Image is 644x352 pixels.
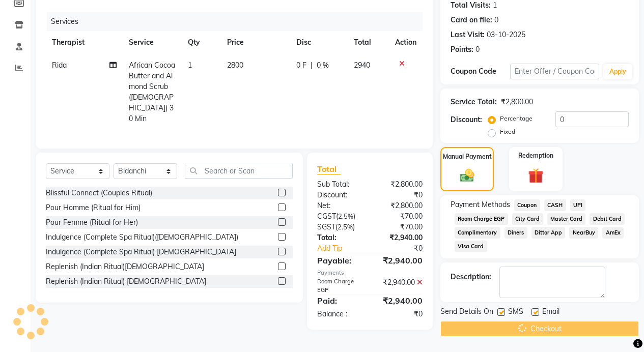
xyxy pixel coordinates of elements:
th: Therapist [46,31,123,54]
div: ₹2,940.00 [370,295,430,307]
div: Balance : [310,309,370,319]
div: Blissful Connect (Couples Ritual) [46,188,152,198]
img: _gift.svg [523,166,548,185]
div: ₹0 [380,243,430,254]
span: Total [317,164,341,174]
div: Discount: [451,114,482,125]
img: _cash.svg [456,167,479,184]
span: | [311,60,313,71]
div: ₹2,940.00 [370,254,430,267]
div: 03-10-2025 [487,30,525,40]
label: Percentage [500,114,533,123]
div: Net: [310,200,370,211]
span: UPI [570,199,586,211]
span: Send Details On [440,306,493,319]
div: Last Visit: [451,30,485,40]
div: Payments [317,269,423,277]
span: Payment Methods [451,199,510,210]
div: Points: [451,44,473,55]
button: Apply [603,64,632,79]
div: ₹2,800.00 [501,97,533,107]
span: SMS [508,306,523,319]
div: Card on file: [451,15,492,25]
th: Service [123,31,182,54]
label: Fixed [500,127,515,136]
div: Indulgence (Complete Spa Ritual)([DEMOGRAPHIC_DATA]) [46,232,238,243]
div: Sub Total: [310,179,370,190]
th: Qty [182,31,221,54]
span: 2.5% [338,212,353,220]
th: Price [221,31,291,54]
label: Manual Payment [443,152,492,161]
input: Search or Scan [185,163,293,179]
div: ₹2,800.00 [370,179,430,190]
span: Email [542,306,559,319]
div: Pour Homme (Ritual for Him) [46,202,141,213]
span: 1 [188,61,192,70]
div: Pour Femme (Ritual for Her) [46,217,138,228]
span: Coupon [514,199,540,211]
span: African Cocoa Butter and Almond Scrub([DEMOGRAPHIC_DATA]) 30 Min [129,61,175,123]
div: Room Charge EGP [310,277,370,295]
span: 2940 [354,61,370,70]
div: ₹2,940.00 [370,232,430,243]
div: ₹70.00 [370,211,430,222]
div: ( ) [310,222,370,232]
div: Indulgence (Complete Spa Ritual) [DEMOGRAPHIC_DATA] [46,247,236,257]
span: Dittor App [531,227,566,239]
div: 0 [494,15,498,25]
span: Master Card [547,213,586,225]
a: Add Tip [310,243,380,254]
span: Rida [52,61,67,70]
div: Paid: [310,295,370,307]
div: ( ) [310,211,370,222]
div: Discount: [310,190,370,200]
span: Room Charge EGP [455,213,508,225]
label: Redemption [518,151,553,160]
input: Enter Offer / Coupon Code [510,64,599,79]
div: Replenish (Indian Ritual) [DEMOGRAPHIC_DATA] [46,276,206,287]
div: ₹0 [370,309,430,319]
span: SGST [317,222,335,231]
div: ₹0 [370,190,430,200]
span: Visa Card [455,241,487,252]
th: Disc [290,31,347,54]
span: 2800 [227,61,243,70]
span: 0 % [317,60,329,71]
div: ₹2,800.00 [370,200,430,211]
span: 0 F [296,60,306,71]
div: Coupon Code [451,66,510,77]
div: Description: [451,272,491,282]
span: Debit Card [590,213,625,225]
span: AmEx [602,227,624,239]
div: Payable: [310,254,370,267]
th: Total [348,31,389,54]
span: CASH [544,199,566,211]
div: Total: [310,232,370,243]
th: Action [389,31,423,54]
span: Diners [505,227,527,239]
div: Services [47,12,430,31]
div: 0 [475,44,480,55]
span: NearBuy [569,227,598,239]
div: Service Total: [451,97,497,107]
div: ₹2,940.00 [370,277,430,295]
span: 2.5% [338,223,353,231]
div: Replenish (Indian Ritual)[DEMOGRAPHIC_DATA] [46,261,204,272]
div: ₹70.00 [370,222,430,232]
span: CGST [317,212,336,221]
span: City Card [512,213,543,225]
span: Complimentary [455,227,500,239]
